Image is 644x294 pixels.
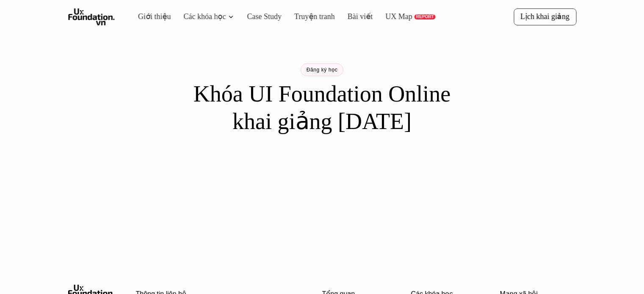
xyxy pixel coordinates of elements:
[153,152,492,216] iframe: Tally form
[416,14,434,19] p: REPORT
[307,67,338,73] p: Đăng ký học
[247,12,282,21] a: Case Study
[347,12,373,21] a: Bài viết
[174,80,470,135] h1: Khóa UI Foundation Online khai giảng [DATE]
[385,12,412,21] a: UX Map
[414,14,435,19] a: REPORT
[294,12,335,21] a: Truyện tranh
[183,12,226,21] a: Các khóa học
[520,12,569,22] p: Lịch khai giảng
[138,12,171,21] a: Giới thiệu
[514,8,576,25] a: Lịch khai giảng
